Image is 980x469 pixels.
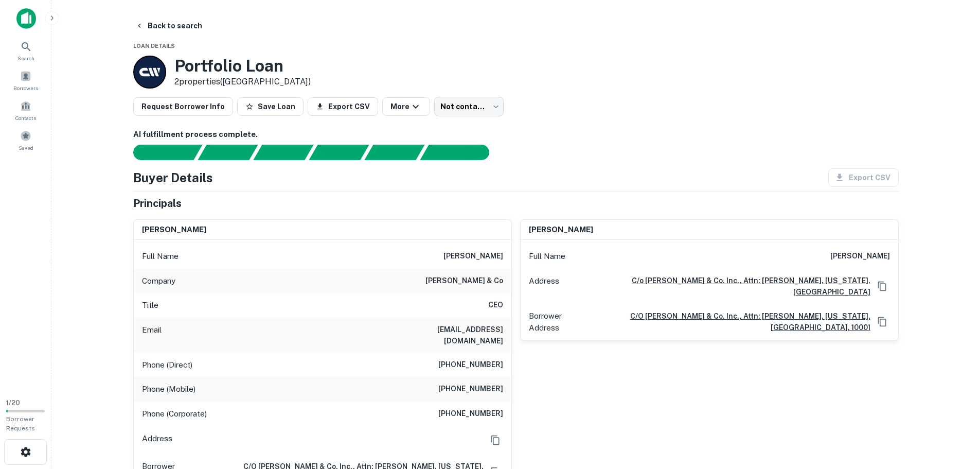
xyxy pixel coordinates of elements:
[142,250,179,263] p: Full Name
[133,196,182,211] h5: Principals
[142,224,206,236] h6: [PERSON_NAME]
[13,84,38,92] span: Borrowers
[830,250,890,263] h6: [PERSON_NAME]
[875,314,890,329] button: Copy Address
[529,310,582,334] p: Borrower Address
[529,250,565,263] p: Full Name
[15,114,36,122] span: Contacts
[563,275,870,298] a: C/o [PERSON_NAME] & Co. Inc., Attn: [PERSON_NAME], [US_STATE], [GEOGRAPHIC_DATA]
[3,37,48,64] a: Search
[142,359,192,371] p: Phone (Direct)
[198,145,258,160] div: Your request is received and processing...
[929,387,980,436] iframe: Chat Widget
[438,408,503,420] h6: [PHONE_NUMBER]
[382,97,430,116] button: More
[142,275,175,287] p: Company
[434,97,504,116] div: Not contacted
[133,168,213,187] h4: Buyer Details
[174,56,311,76] h3: Portfolio Loan
[529,275,559,298] p: Address
[309,145,369,160] div: Principals found, AI now looking for contact information...
[121,145,198,160] div: Sending borrower request to AI...
[142,383,195,395] p: Phone (Mobile)
[142,324,162,346] p: Email
[17,54,34,62] span: Search
[488,299,503,311] h6: CEO
[380,324,503,346] h6: [EMAIL_ADDRESS][DOMAIN_NAME]
[529,224,593,236] h6: [PERSON_NAME]
[586,310,870,333] a: c/o [PERSON_NAME] & co. inc., attn: [PERSON_NAME], [US_STATE], [GEOGRAPHIC_DATA], 10001
[3,96,48,124] a: Contacts
[237,97,304,116] button: Save Loan
[420,145,502,160] div: AI fulfillment process complete.
[308,97,378,116] button: Export CSV
[3,66,48,94] a: Borrowers
[253,145,313,160] div: Documents found, AI parsing details...
[16,8,36,29] img: capitalize-icon.png
[19,144,33,152] span: Saved
[142,299,158,311] p: Title
[364,145,424,160] div: Principals found, still searching for contact information. This may take time...
[3,126,48,154] a: Saved
[438,383,503,395] h6: [PHONE_NUMBER]
[488,432,503,448] button: Copy Address
[174,76,311,88] p: 2 properties ([GEOGRAPHIC_DATA])
[6,415,35,432] span: Borrower Requests
[133,43,175,49] span: Loan Details
[142,432,172,448] p: Address
[443,250,503,263] h6: [PERSON_NAME]
[875,279,890,294] button: Copy Address
[438,359,503,371] h6: [PHONE_NUMBER]
[6,399,20,407] span: 1 / 20
[142,408,207,420] p: Phone (Corporate)
[131,16,206,35] button: Back to search
[133,97,233,116] button: Request Borrower Info
[133,129,899,141] h6: AI fulfillment process complete.
[425,275,503,287] h6: [PERSON_NAME] & co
